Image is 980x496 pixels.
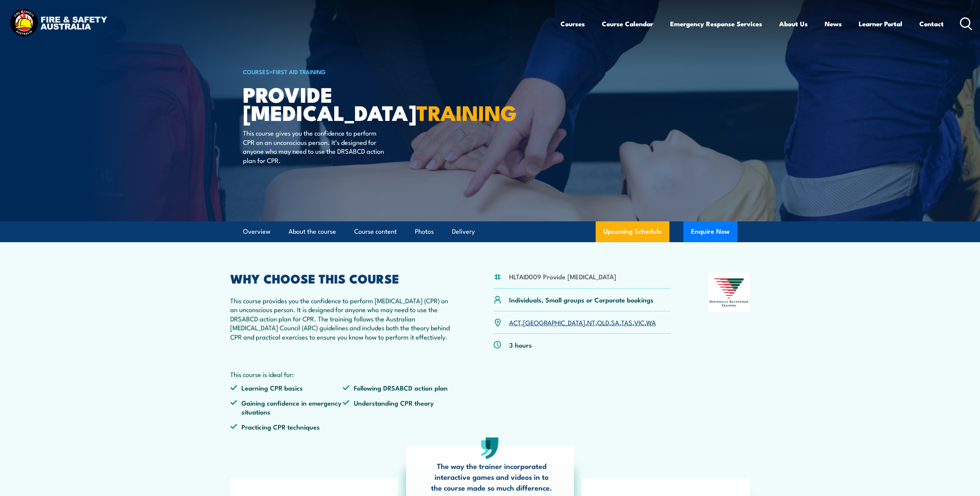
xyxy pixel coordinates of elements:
li: Learning CPR basics [230,383,343,392]
h1: Provide [MEDICAL_DATA] [243,85,434,121]
a: COURSES [243,67,269,76]
a: About the course [289,221,336,242]
a: SA [611,318,619,327]
a: NT [587,318,595,327]
li: Understanding CPR theory [343,398,455,416]
a: About Us [779,14,808,34]
p: , , , , , , , [509,318,656,327]
a: First Aid Training [273,67,326,76]
li: Following DRSABCD action plan [343,383,455,392]
img: Nationally Recognised Training logo. [708,273,750,312]
a: Courses [560,14,585,34]
li: Practicing CPR techniques [230,422,343,431]
a: Delivery [452,221,475,242]
h2: WHY CHOOSE THIS COURSE [230,273,456,284]
a: Learner Portal [859,14,902,34]
a: Contact [919,14,944,34]
a: Overview [243,221,270,242]
p: This course gives you the confidence to perform CPR on an unconscious person. It’s designed for a... [243,128,384,165]
li: HLTAID009 Provide [MEDICAL_DATA] [509,272,616,281]
a: Photos [415,221,434,242]
h6: > [243,67,434,76]
a: VIC [634,318,644,327]
a: ACT [509,318,521,327]
a: QLD [597,318,609,327]
a: TAS [621,318,632,327]
li: Gaining confidence in emergency situations [230,398,343,416]
a: Upcoming Schedule [596,221,669,242]
a: Course Calendar [602,14,653,34]
a: [GEOGRAPHIC_DATA] [523,318,585,327]
a: WA [646,318,656,327]
a: News [825,14,842,34]
p: Individuals, Small groups or Corporate bookings [509,295,654,304]
button: Enquire Now [683,221,737,242]
a: Emergency Response Services [670,14,762,34]
p: 3 hours [509,340,532,349]
strong: TRAINING [416,96,517,128]
p: This course provides you the confidence to perform [MEDICAL_DATA] (CPR) on an unconscious person.... [230,296,456,341]
p: This course is ideal for: [230,370,456,379]
a: Course content [354,221,397,242]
